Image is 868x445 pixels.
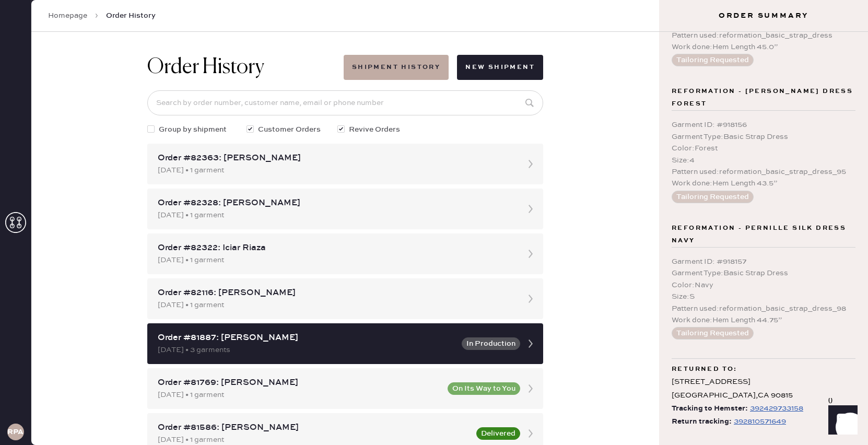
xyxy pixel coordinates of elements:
[158,197,514,209] div: Order #82328: [PERSON_NAME]
[750,402,803,415] div: https://www.fedex.com/apps/fedextrack/?tracknumbers=392429733158&cntry_code=US
[158,254,514,266] div: [DATE] • 1 garment
[147,90,543,115] input: Search by order number, customer name, email or phone number
[158,377,441,389] div: Order #81769: [PERSON_NAME]
[672,30,855,41] div: Pattern used : reformation_basic_strap_dress
[158,209,514,221] div: [DATE] • 1 garment
[33,104,832,116] div: Customer information
[158,287,514,299] div: Order #82116: [PERSON_NAME]
[672,291,855,302] div: Size : S
[734,415,786,428] div: https://www.fedex.com/apps/fedextrack/?tracknumbers=392810571649&cntry_code=US
[672,267,855,279] div: Garment Type : Basic Strap Dress
[159,124,227,135] span: Group by shipment
[33,116,832,154] div: # 75249 Sofia [PERSON_NAME] [EMAIL_ADDRESS][DOMAIN_NAME]
[33,76,832,88] div: Order # 82363
[147,55,264,80] h1: Order History
[158,242,514,254] div: Order #82322: Iciar Riaza
[791,183,832,197] td: 1
[457,55,543,80] button: New Shipment
[732,415,786,428] a: 392810571649
[672,41,855,53] div: Work done : Hem Length 45.0”
[158,344,455,356] div: [DATE] • 3 garments
[48,10,87,21] a: Homepage
[33,183,99,197] td: 936587
[672,143,855,154] div: Color : Forest
[672,415,732,428] span: Return tracking:
[158,299,514,311] div: [DATE] • 1 garment
[672,191,754,203] button: Tailoring Requested
[791,170,832,183] th: QTY
[818,398,863,443] iframe: Front Chat
[672,178,855,189] div: Work done : Hem Length 43.5”
[672,303,855,314] div: Pattern used : reformation_basic_strap_dress_98
[448,382,520,395] button: On Its Way to You
[672,402,748,415] span: Tracking to Hemster:
[672,363,737,376] span: Returned to:
[476,427,520,440] button: Delivered
[158,421,470,434] div: Order #81586: [PERSON_NAME]
[672,131,855,143] div: Garment Type : Basic Strap Dress
[158,152,514,165] div: Order #82363: [PERSON_NAME]
[349,124,400,135] span: Revive Orders
[748,402,803,415] a: 392429733158
[672,155,855,166] div: Size : 4
[33,170,99,183] th: ID
[672,119,855,131] div: Garment ID : # 918156
[659,10,868,21] h3: Order Summary
[106,10,156,21] span: Order History
[672,376,855,402] div: [STREET_ADDRESS] [GEOGRAPHIC_DATA] , CA 90815
[7,428,24,436] h3: RPA
[672,222,855,247] span: Reformation - Pernille Silk Dress Navy
[33,63,832,76] div: Packing list
[158,165,514,176] div: [DATE] • 1 garment
[158,332,455,344] div: Order #81887: [PERSON_NAME]
[344,55,449,80] button: Shipment History
[99,183,791,197] td: Basic Sleeveless Dress - Reformation - [PERSON_NAME] Dress Riviera - Size: 4P
[672,54,754,66] button: Tailoring Requested
[258,124,321,135] span: Customer Orders
[672,85,855,110] span: Reformation - [PERSON_NAME] Dress Forest
[99,170,791,183] th: Description
[158,389,441,401] div: [DATE] • 1 garment
[672,279,855,291] div: Color : Navy
[672,327,754,339] button: Tailoring Requested
[672,314,855,326] div: Work done : Hem Length 44.75”
[672,256,855,267] div: Garment ID : # 918157
[672,166,855,178] div: Pattern used : reformation_basic_strap_dress_95
[462,337,520,350] button: In Production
